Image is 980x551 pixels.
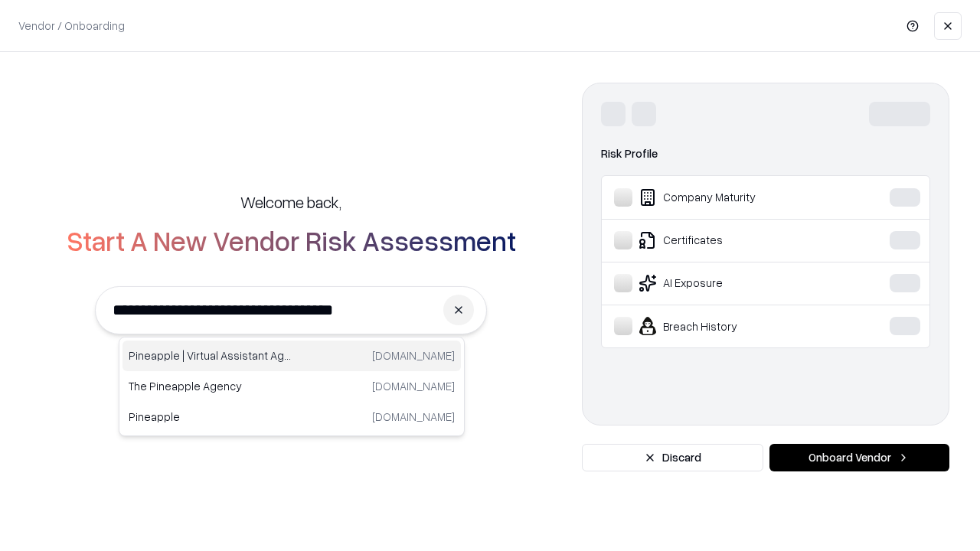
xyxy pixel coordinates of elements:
h2: Start A New Vendor Risk Assessment [67,225,516,256]
div: Risk Profile [601,145,930,163]
p: The Pineapple Agency [129,378,292,394]
div: Company Maturity [614,188,843,207]
div: AI Exposure [614,274,843,292]
h5: Welcome back, [240,191,341,213]
div: Suggestions [119,337,465,436]
p: [DOMAIN_NAME] [372,347,455,364]
p: [DOMAIN_NAME] [372,378,455,394]
div: Certificates [614,231,843,249]
p: [DOMAIN_NAME] [372,409,455,425]
p: Pineapple [129,409,292,425]
p: Pineapple | Virtual Assistant Agency [129,347,292,364]
p: Vendor / Onboarding [18,18,125,34]
button: Discard [582,444,763,471]
div: Breach History [614,317,843,335]
button: Onboard Vendor [769,444,949,471]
